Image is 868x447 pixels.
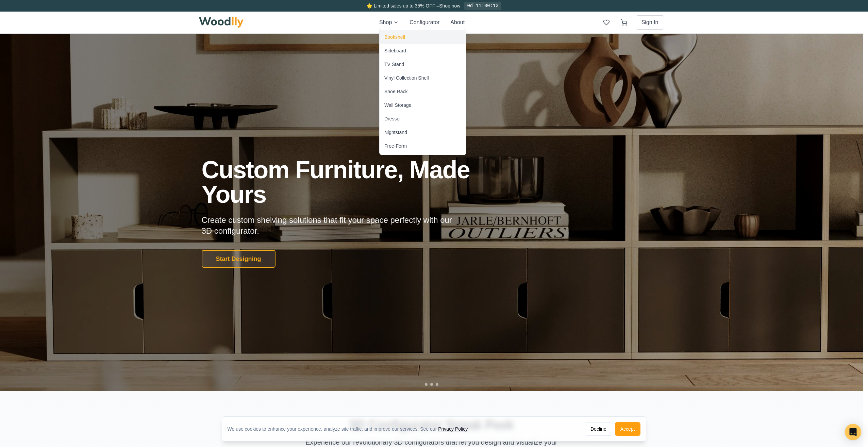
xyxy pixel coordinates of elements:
[384,115,401,122] div: Dresser
[384,61,404,68] div: TV Stand
[384,47,406,54] div: Sideboard
[384,74,429,81] div: Vinyl Collection Shelf
[379,28,466,155] div: Shop
[384,129,407,136] div: Nightstand
[384,143,407,149] div: Free-Form
[384,102,412,109] div: Wall Storage
[384,34,405,40] div: Bookshelf
[384,88,407,95] div: Shoe Rack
